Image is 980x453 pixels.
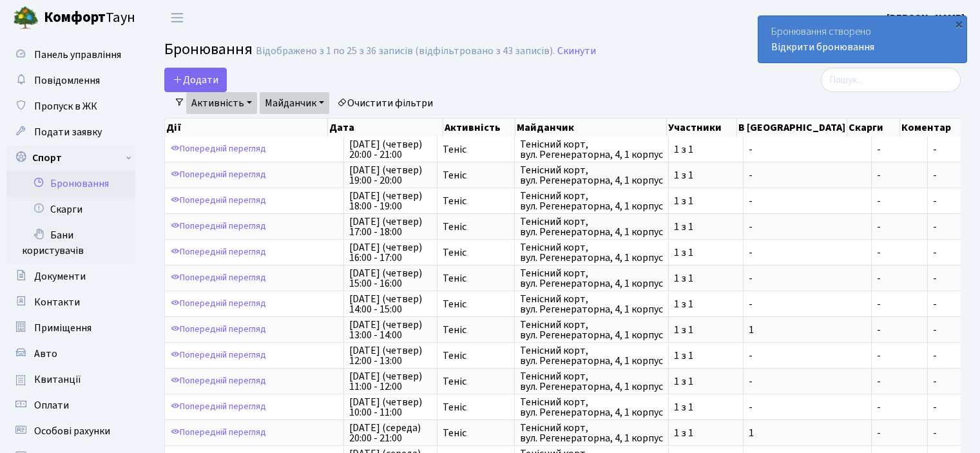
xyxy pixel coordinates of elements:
[6,392,135,418] a: Оплати
[933,142,937,157] span: -
[877,325,922,335] span: -
[520,191,663,211] span: Тенісний корт, вул. Регенераторна, 4, 1 корпус
[349,294,432,314] span: [DATE] (четвер) 14:00 - 15:00
[34,48,121,62] span: Панель управління
[443,170,509,180] span: Теніс
[443,273,509,284] span: Теніс
[674,222,738,232] span: 1 з 1
[168,268,269,288] a: Попередній перегляд
[168,397,269,417] a: Попередній перегляд
[164,68,227,92] button: Додати
[349,397,432,418] span: [DATE] (четвер) 10:00 - 11:00
[520,397,663,418] span: Тенісний корт, вул. Регенераторна, 4, 1 корпус
[34,269,86,284] span: Документи
[749,247,866,258] span: -
[821,68,961,92] input: Пошук...
[933,246,937,260] span: -
[933,323,937,337] span: -
[520,371,663,392] span: Тенісний корт, вул. Регенераторна, 4, 1 корпус
[674,351,738,361] span: 1 з 1
[332,92,438,114] a: Очистити фільтри
[674,325,738,335] span: 1 з 1
[34,424,110,438] span: Особові рахунки
[34,73,100,88] span: Повідомлення
[34,295,80,309] span: Контакти
[6,222,135,264] a: Бани користувачів
[6,171,135,197] a: Бронювання
[44,7,135,29] span: Таун
[34,125,102,139] span: Подати заявку
[443,376,509,387] span: Теніс
[349,345,432,366] span: [DATE] (четвер) 12:00 - 13:00
[933,168,937,182] span: -
[168,294,269,314] a: Попередній перегляд
[168,165,269,185] a: Попередній перегляд
[933,194,937,208] span: -
[674,273,738,284] span: 1 з 1
[771,40,874,54] a: Відкрити бронювання
[520,165,663,186] span: Тенісний корт, вул. Регенераторна, 4, 1 корпус
[168,320,269,340] a: Попередній перегляд
[520,345,663,366] span: Тенісний корт, вул. Регенераторна, 4, 1 корпус
[168,423,269,443] a: Попередній перегляд
[674,144,738,155] span: 1 з 1
[952,17,965,30] div: ×
[349,423,432,443] span: [DATE] (середа) 20:00 - 21:00
[168,217,269,236] a: Попередній перегляд
[877,402,922,412] span: -
[520,217,663,237] span: Тенісний корт, вул. Регенераторна, 4, 1 корпус
[349,320,432,340] span: [DATE] (четвер) 13:00 - 14:00
[168,345,269,365] a: Попередній перегляд
[34,99,97,113] span: Пропуск в ЖК
[749,222,866,232] span: -
[13,5,39,31] img: logo.png
[520,320,663,340] span: Тенісний корт, вул. Регенераторна, 4, 1 корпус
[443,325,509,335] span: Теніс
[443,119,515,137] th: Активність
[34,398,69,412] span: Оплати
[34,321,91,335] span: Приміщення
[256,45,555,57] div: Відображено з 1 по 25 з 36 записів (відфільтровано з 43 записів).
[260,92,329,114] a: Майданчик
[674,170,738,180] span: 1 з 1
[443,196,509,206] span: Теніс
[557,45,596,57] a: Скинути
[6,119,135,145] a: Подати заявку
[933,374,937,389] span: -
[443,299,509,309] span: Теніс
[186,92,257,114] a: Активність
[749,402,866,412] span: -
[674,196,738,206] span: 1 з 1
[168,191,269,211] a: Попередній перегляд
[877,273,922,284] span: -
[877,222,922,232] span: -
[6,68,135,93] a: Повідомлення
[443,351,509,361] span: Теніс
[520,423,663,443] span: Тенісний корт, вул. Регенераторна, 4, 1 корпус
[34,372,81,387] span: Квитанції
[847,119,900,137] th: Скарги
[933,426,937,440] span: -
[349,191,432,211] span: [DATE] (четвер) 18:00 - 19:00
[443,402,509,412] span: Теніс
[349,268,432,289] span: [DATE] (четвер) 15:00 - 16:00
[749,376,866,387] span: -
[887,10,965,26] a: [PERSON_NAME]
[749,428,866,438] span: 1
[933,349,937,363] span: -
[520,294,663,314] span: Тенісний корт, вул. Регенераторна, 4, 1 корпус
[749,351,866,361] span: -
[520,242,663,263] span: Тенісний корт, вул. Регенераторна, 4, 1 корпус
[933,271,937,285] span: -
[877,196,922,206] span: -
[877,247,922,258] span: -
[900,119,966,137] th: Коментар
[667,119,737,137] th: Участники
[443,222,509,232] span: Теніс
[349,217,432,237] span: [DATE] (четвер) 17:00 - 18:00
[877,144,922,155] span: -
[168,139,269,159] a: Попередній перегляд
[877,376,922,387] span: -
[887,11,965,25] b: [PERSON_NAME]
[749,299,866,309] span: -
